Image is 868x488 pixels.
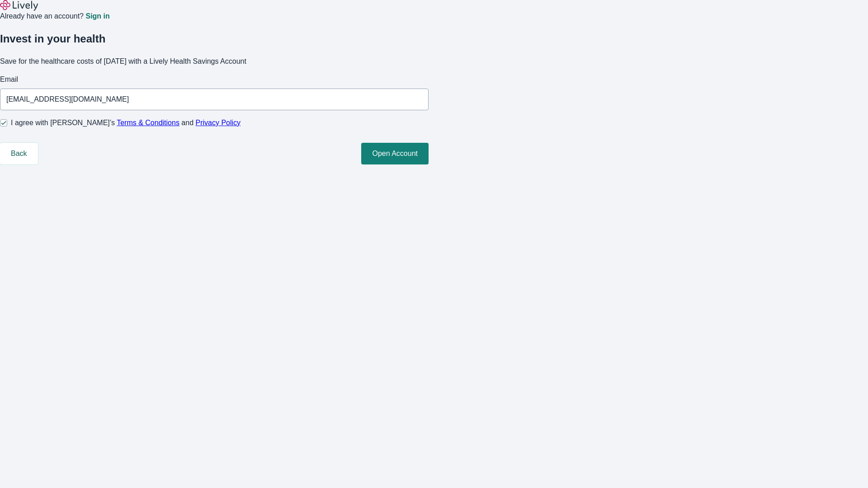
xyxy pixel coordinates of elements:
span: I agree with [PERSON_NAME]’s and [11,117,241,128]
a: Privacy Policy [196,119,241,127]
button: Open Account [361,143,429,164]
a: Sign in [85,13,109,20]
a: Terms & Conditions [117,119,179,127]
